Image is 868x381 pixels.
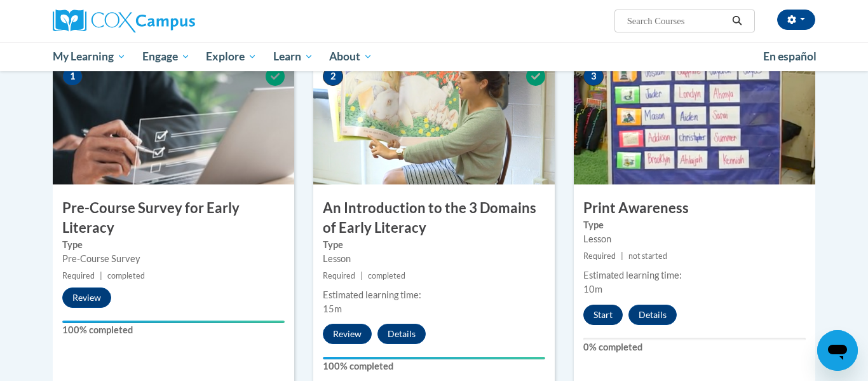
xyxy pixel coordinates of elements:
[574,57,815,184] img: Course Image
[628,251,667,261] span: not started
[44,42,134,71] a: My Learning
[198,42,265,71] a: Explore
[323,303,342,314] span: 15m
[377,324,426,344] button: Details
[62,67,83,86] span: 1
[583,232,806,246] div: Lesson
[763,50,817,63] span: En español
[134,42,198,71] a: Engage
[728,13,747,29] button: Search
[62,238,285,252] label: Type
[626,13,728,29] input: Search Courses
[107,271,145,281] span: completed
[621,251,623,261] span: |
[323,67,343,86] span: 2
[62,321,285,323] div: Your progress
[583,340,806,354] label: 0% completed
[53,10,195,32] img: Cox Campus
[323,357,545,359] div: Your progress
[142,49,190,64] span: Engage
[53,10,294,32] a: Cox Campus
[323,324,372,344] button: Review
[62,252,285,266] div: Pre-Course Survey
[628,305,677,325] button: Details
[323,359,545,373] label: 100% completed
[53,49,126,64] span: My Learning
[62,271,95,281] span: Required
[755,43,825,70] a: En español
[206,49,257,64] span: Explore
[53,57,294,184] img: Course Image
[360,271,363,281] span: |
[62,287,111,308] button: Review
[574,198,815,218] h3: Print Awareness
[53,198,294,238] h3: Pre-Course Survey for Early Literacy
[323,238,545,252] label: Type
[583,218,806,232] label: Type
[583,268,806,282] div: Estimated learning time:
[313,57,555,184] img: Course Image
[323,252,545,266] div: Lesson
[313,198,555,238] h3: An Introduction to the 3 Domains of Early Literacy
[323,288,545,302] div: Estimated learning time:
[100,271,102,281] span: |
[323,271,355,281] span: Required
[817,330,858,371] iframe: Button to launch messaging window
[583,284,602,294] span: 10m
[368,271,405,281] span: completed
[322,42,381,71] a: About
[265,42,322,71] a: Learn
[583,67,604,86] span: 3
[329,49,372,64] span: About
[583,251,616,261] span: Required
[273,49,313,64] span: Learn
[62,323,285,337] label: 100% completed
[777,10,815,30] button: Account Settings
[583,305,623,325] button: Start
[34,42,834,71] div: Main menu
